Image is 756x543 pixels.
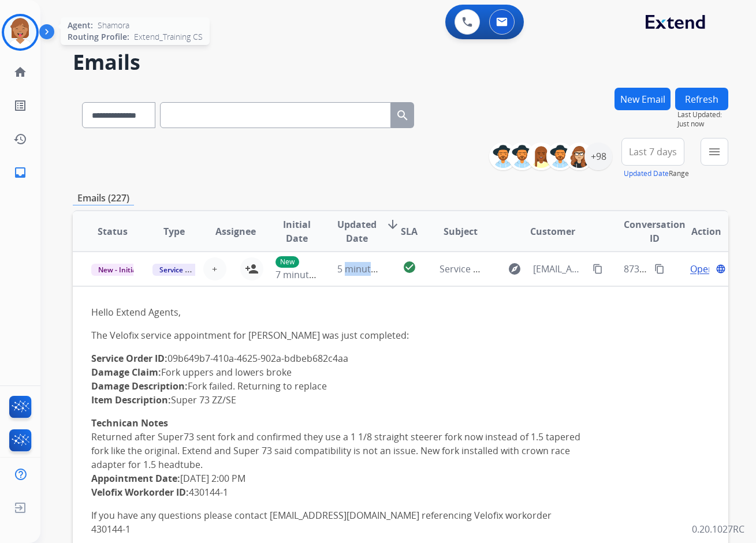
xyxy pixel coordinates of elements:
strong: Damage Description: [91,380,188,392]
span: + [212,262,217,276]
p: If you have any questions please contact [EMAIL_ADDRESS][DOMAIN_NAME] referencing Velofix workord... [91,508,587,536]
mat-icon: language [716,264,726,274]
mat-icon: check_circle [403,260,416,274]
span: Service Support [152,264,218,276]
mat-icon: home [13,65,27,79]
mat-icon: person_add [245,262,259,276]
mat-icon: menu [707,145,721,159]
strong: Item Description: [91,394,171,406]
p: [DATE] 2:00 PM 430144-1 [91,471,587,499]
mat-icon: explore [508,262,522,276]
span: Status [98,224,128,238]
span: Routing Profile: [68,31,129,43]
span: New - Initial [91,264,145,276]
span: Last Updated: [677,110,728,119]
mat-icon: history [13,132,27,146]
strong: Velofix Workorder ID: [91,486,189,499]
span: Type [163,224,185,238]
span: Updated Date [337,218,377,245]
mat-icon: content_copy [593,264,603,274]
strong: Damage Claim: [91,366,161,379]
span: Agent: [68,20,93,31]
span: Range [624,168,689,178]
p: Hello Extend Agents, [91,305,587,319]
button: + [203,257,226,280]
button: New Email [615,88,671,110]
mat-icon: arrow_downward [386,218,400,231]
span: Customer [530,224,575,238]
span: 5 minutes ago [337,263,399,275]
p: 09b649b7-410a-4625-902a-bdbeb682c4aa Fork uppers and lowers broke Fork failed. Returning to repla... [91,351,587,407]
strong: Service Order ID: [91,352,167,365]
p: The Velofix service appointment for [PERSON_NAME] was just completed: [91,328,587,342]
span: Shamora [98,20,129,31]
span: [EMAIL_ADDRESS][DOMAIN_NAME] [533,262,586,276]
mat-icon: search [396,108,409,122]
span: 7 minutes ago [275,268,337,281]
p: 0.20.1027RC [692,522,744,536]
span: Just now [677,119,728,129]
span: Initial Date [275,218,318,245]
strong: Appointment Date: [91,472,180,485]
div: +98 [584,143,612,170]
mat-icon: list_alt [13,99,27,113]
button: Last 7 days [621,138,684,166]
span: Last 7 days [629,149,677,154]
strong: Technican Notes [91,417,168,429]
button: Updated Date [624,169,669,178]
span: Assignee [215,224,256,238]
th: Action [667,211,728,252]
p: Emails (227) [73,191,134,205]
span: Subject [444,224,478,238]
p: New [275,256,299,268]
img: avatar [4,16,36,48]
span: Extend_Training CS [134,31,203,43]
span: SLA [401,224,418,238]
button: Refresh [675,88,728,110]
span: Open [690,262,714,276]
h2: Emails [73,51,728,74]
span: Conversation ID [624,218,686,245]
mat-icon: inbox [13,166,27,179]
mat-icon: content_copy [654,264,665,274]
